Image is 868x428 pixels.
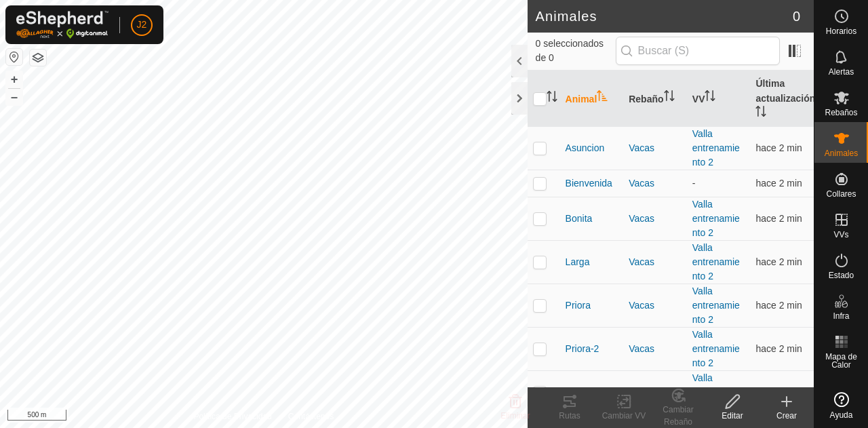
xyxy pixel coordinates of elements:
[825,352,857,370] font: Mapa de Calor
[629,212,682,226] div: Vacas
[288,410,334,423] a: Contáctenos
[814,387,868,425] a: Ayuda
[722,411,743,421] font: Editar
[692,178,696,189] app-display-virtual-paddock-transition: -
[566,342,599,356] span: Priora-2
[829,67,854,77] font: Alertas
[664,92,675,103] p-sorticon: Activar para ordenar
[692,372,740,412] a: Valla entrenamiento 2
[629,255,682,269] div: Vacas
[833,230,848,239] font: VVs
[602,411,646,421] font: Cambiar VV
[566,176,612,191] span: Bienvenida
[547,93,557,104] p-sorticon: Activar para ordenar
[629,176,682,191] div: Vacas
[11,90,18,104] font: –
[288,412,334,421] font: Contáctenos
[597,92,608,103] p-sorticon: Activar para ordenar
[755,213,802,224] span: 25 sept 2025, 12:05
[629,298,682,313] div: Vacas
[6,71,22,87] button: +
[6,89,22,105] button: –
[692,128,740,168] a: Valla entrenamiento 2
[755,142,802,153] span: 25 sept 2025, 12:04
[566,94,597,104] font: Animal
[755,78,815,104] font: Última actualización
[663,405,693,427] font: Cambiar Rebaño
[793,9,800,24] font: 0
[6,49,22,65] button: Restablecer Mapa
[776,411,797,421] font: Crear
[11,72,18,86] font: +
[566,385,591,400] span: Zurda
[559,411,580,421] font: Rutas
[825,108,857,117] font: Rebaños
[193,412,271,421] font: Política de Privacidad
[692,286,740,325] a: Valla entrenamiento 2
[830,410,853,420] font: Ayuda
[692,329,740,368] a: Valla entrenamiento 2
[30,50,46,66] button: Capas del Mapa
[137,19,147,30] font: J2
[692,242,740,281] a: Valla entrenamiento 2
[826,189,856,199] font: Collares
[755,387,802,397] span: 25 sept 2025, 12:05
[826,26,856,36] font: Horarios
[193,410,271,423] a: Política de Privacidad
[755,178,802,189] span: 25 sept 2025, 12:04
[705,92,715,103] p-sorticon: Activar para ordenar
[629,342,682,356] div: Vacas
[755,300,802,311] span: 25 sept 2025, 12:04
[755,343,802,354] span: 25 sept 2025, 12:05
[629,385,682,400] div: Vacas
[825,149,858,158] font: Animales
[833,311,849,321] font: Infra
[536,38,604,63] font: 0 seleccionados de 0
[829,271,854,280] font: Estado
[536,9,597,24] font: Animales
[616,37,780,65] input: Buscar (S)
[16,11,108,39] img: Logotipo de Gallagher
[755,256,802,267] span: 25 sept 2025, 12:04
[566,298,591,313] span: Priora
[566,212,593,226] span: Bonita
[629,94,663,104] font: Rebaño
[692,199,740,238] a: Valla entrenamiento 2
[566,141,605,155] span: Asuncion
[500,411,530,421] font: Eliminar
[629,141,682,155] div: Vacas
[755,108,766,119] p-sorticon: Activar para ordenar
[692,94,705,104] font: VV
[566,255,590,269] span: Larga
